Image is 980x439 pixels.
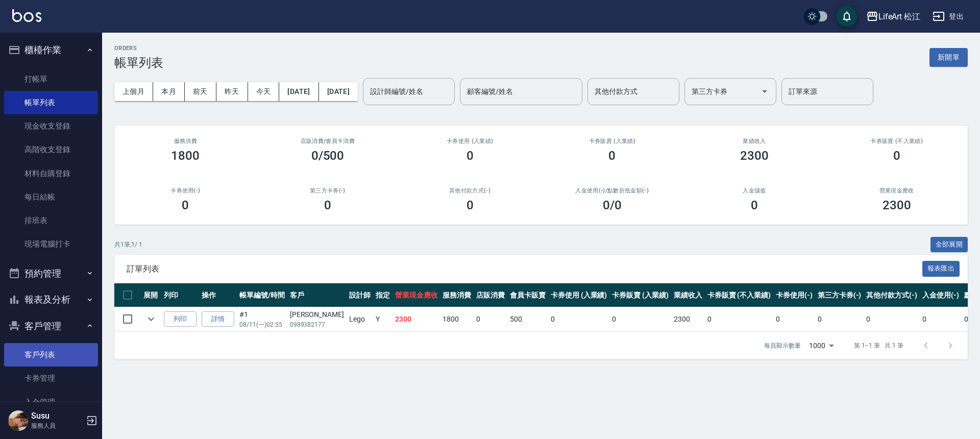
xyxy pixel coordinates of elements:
[114,82,153,101] button: 上個月
[4,367,98,390] a: 卡券管理
[237,283,287,307] th: 帳單編號/時間
[373,307,393,331] td: Y
[4,232,98,256] a: 現場電腦打卡
[474,307,507,331] td: 0
[609,283,671,307] th: 卡券販賣 (入業績)
[773,283,815,307] th: 卡券使用(-)
[705,307,773,331] td: 0
[114,240,142,249] p: 共 1 筆, 1 / 1
[290,309,344,320] div: [PERSON_NAME]
[467,149,474,163] h3: 0
[474,283,507,307] th: 店販消費
[928,7,968,26] button: 登出
[608,149,616,163] h3: 0
[815,283,864,307] th: 第三方卡券(-)
[4,343,98,367] a: 客戶列表
[603,198,622,212] h3: 0 /0
[862,6,925,27] button: LifeArt 松江
[4,114,98,138] a: 現金收支登錄
[4,286,98,313] button: 報表及分析
[609,307,671,331] td: 0
[837,6,857,27] button: save
[373,283,393,307] th: 指定
[696,187,814,194] h2: 入金儲值
[671,283,705,307] th: 業績收入
[411,138,529,144] h2: 卡券使用 (入業績)
[764,341,801,350] p: 每頁顯示數量
[929,52,968,62] a: 新開單
[31,411,83,421] h5: Susu
[290,320,344,329] p: 0989382177
[864,307,920,331] td: 0
[114,45,163,52] h2: ORDERS
[854,341,903,350] p: 第 1–1 筆 共 1 筆
[878,10,921,23] div: LifeArt 松江
[411,187,529,194] h2: 其他付款方式(-)
[141,283,161,307] th: 展開
[171,149,200,163] h3: 1800
[311,149,345,163] h3: 0/500
[393,283,440,307] th: 營業現金應收
[248,82,280,101] button: 今天
[185,82,216,101] button: 前天
[838,138,955,144] h2: 卡券販賣 (不入業績)
[239,320,285,329] p: 08/11 (一) 02:55
[671,307,705,331] td: 2300
[805,332,838,359] div: 1000
[440,307,474,331] td: 1800
[161,283,199,307] th: 列印
[705,283,773,307] th: 卡券販賣 (不入業績)
[773,307,815,331] td: 0
[920,307,962,331] td: 0
[12,9,41,22] img: Logo
[127,138,244,144] h3: 服務消費
[199,283,237,307] th: 操作
[740,149,769,163] h3: 2300
[393,307,440,331] td: 2300
[440,283,474,307] th: 服務消費
[4,185,98,209] a: 每日結帳
[4,209,98,232] a: 排班表
[279,82,318,101] button: [DATE]
[883,198,911,212] h3: 2300
[920,283,962,307] th: 入金使用(-)
[127,187,244,194] h2: 卡券使用(-)
[553,187,671,194] h2: 入金使用(-) /點數折抵金額(-)
[922,263,960,273] a: 報表匯出
[269,138,387,144] h2: 店販消費 /會員卡消費
[507,307,548,331] td: 500
[548,307,610,331] td: 0
[114,56,163,70] h3: 帳單列表
[319,82,358,101] button: [DATE]
[31,421,83,430] p: 服務人員
[143,311,159,327] button: expand row
[4,391,98,414] a: 入金管理
[4,67,98,91] a: 打帳單
[4,138,98,161] a: 高階收支登錄
[4,313,98,339] button: 客戶管理
[164,311,197,327] button: 列印
[4,162,98,185] a: 材料自購登錄
[153,82,185,101] button: 本月
[4,37,98,63] button: 櫃檯作業
[751,198,758,212] h3: 0
[507,283,548,307] th: 會員卡販賣
[838,187,955,194] h2: 營業現金應收
[347,283,373,307] th: 設計師
[8,410,29,431] img: Person
[930,237,968,253] button: 全部展開
[324,198,331,212] h3: 0
[269,187,387,194] h2: 第三方卡券(-)
[216,82,248,101] button: 昨天
[696,138,814,144] h2: 業績收入
[127,264,922,274] span: 訂單列表
[893,149,900,163] h3: 0
[182,198,189,212] h3: 0
[929,48,968,67] button: 新開單
[815,307,864,331] td: 0
[4,91,98,114] a: 帳單列表
[202,311,234,327] a: 詳情
[922,261,960,277] button: 報表匯出
[864,283,920,307] th: 其他付款方式(-)
[467,198,474,212] h3: 0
